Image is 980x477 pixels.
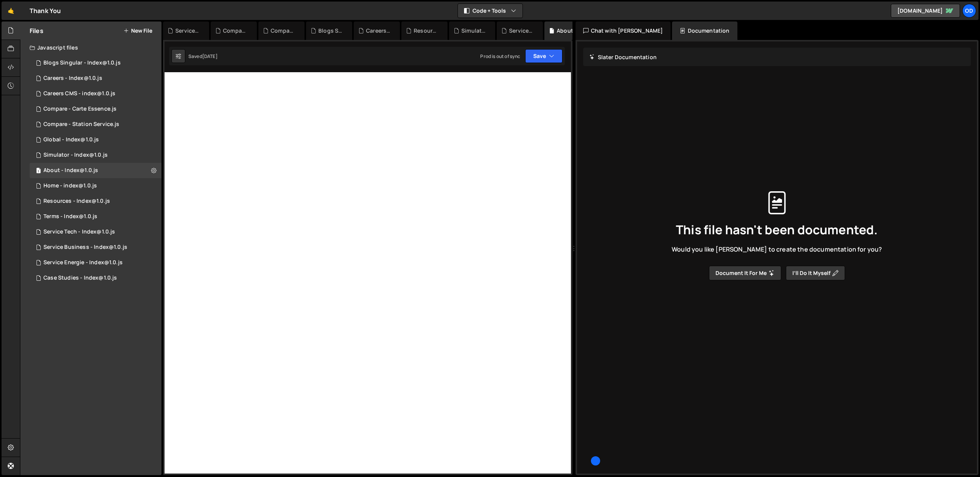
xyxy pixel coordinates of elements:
[30,209,161,224] div: 16150/43555.js
[672,245,882,253] span: Would you like [PERSON_NAME] to create the documentation for you?
[509,27,534,35] div: Service Business - Index@1.0.js
[30,26,43,35] h2: Files
[318,27,343,35] div: Blogs Singular - Index@1.0.js
[786,266,845,280] button: I’ll do it myself
[36,168,41,174] span: 1
[30,6,61,15] div: Thank You
[202,53,218,60] div: [DATE]
[43,182,97,189] div: Home - index@1.0.js
[458,4,522,18] button: Code + Tools
[30,71,161,86] div: 16150/44830.js
[43,106,116,113] div: Compare - Carte Essence.js
[589,53,657,61] h2: Slater Documentation
[30,240,161,255] div: 16150/43693.js
[43,259,123,266] div: Service Energie - Index@1.0.js
[43,229,115,235] div: Service Tech - Index@1.0.js
[30,194,161,209] div: 16150/43656.js
[30,117,161,132] div: 16150/44840.js
[480,53,520,60] div: Prod is out of sync
[414,27,438,35] div: Resources - Index@1.0.js
[557,27,581,35] div: About - Index@1.0.js
[43,244,127,251] div: Service Business - Index@1.0.js
[175,27,200,35] div: Service Energie - Index@1.0.js
[43,198,110,205] div: Resources - Index@1.0.js
[43,136,99,143] div: Global - Index@1.0.js
[30,178,161,194] div: 16150/43401.js
[30,255,161,270] div: 16150/43762.js
[672,22,737,40] div: Documentation
[366,27,391,35] div: Careers - Index@1.0.js
[30,224,161,240] div: 16150/43704.js
[271,27,295,35] div: Compare - Station Service.js
[525,49,562,63] button: Save
[20,40,161,55] div: Javascript files
[223,27,248,35] div: Compare - Carte Essence.js
[43,213,97,220] div: Terms - Index@1.0.js
[709,266,781,280] button: Document it for me
[30,55,161,71] div: 16150/45011.js
[576,22,671,40] div: Chat with [PERSON_NAME]
[43,121,119,128] div: Compare - Station Service.js
[30,86,161,101] div: 16150/44848.js
[30,147,161,163] div: 16150/45666.js
[188,53,218,60] div: Saved
[461,27,486,35] div: Simulator - Index@1.0.js
[123,28,152,34] button: New File
[43,60,121,66] div: Blogs Singular - Index@1.0.js
[962,4,976,18] a: Od
[43,152,108,159] div: Simulator - Index@1.0.js
[43,167,98,174] div: About - Index@1.0.js
[43,275,117,282] div: Case Studies - Index@1.0.js
[30,163,161,178] div: 16150/44188.js
[676,224,878,236] span: This file hasn't been documented.
[2,2,20,20] a: 🤙
[30,132,161,147] div: 16150/43695.js
[30,270,161,286] div: 16150/44116.js
[30,101,161,117] div: 16150/45745.js
[891,4,960,18] a: [DOMAIN_NAME]
[43,75,102,82] div: Careers - Index@1.0.js
[43,90,115,97] div: Careers CMS - index@1.0.js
